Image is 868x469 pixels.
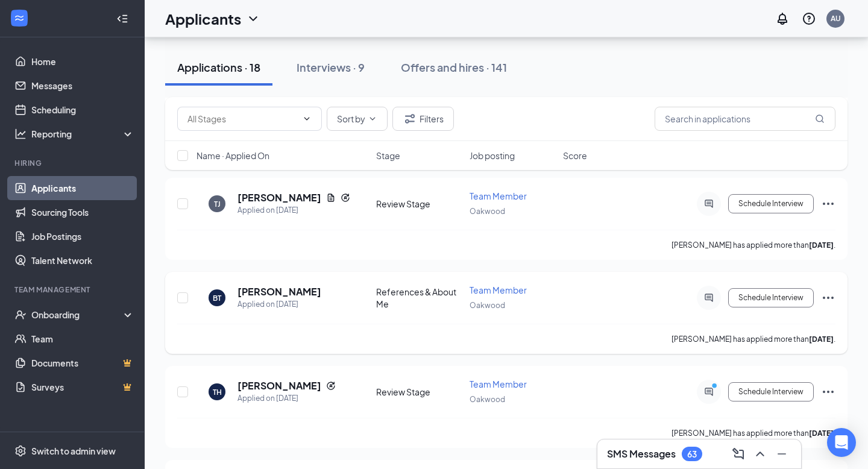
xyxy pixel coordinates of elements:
[213,387,222,397] div: TH
[809,241,834,250] b: [DATE]
[31,309,124,321] div: Onboarding
[31,351,134,375] a: DocumentsCrown
[809,429,834,438] b: [DATE]
[827,428,856,457] div: Open Intercom Messenger
[302,114,312,124] svg: ChevronDown
[470,285,527,295] span: Team Member
[326,193,336,203] svg: Document
[802,11,816,26] svg: QuestionInfo
[31,49,134,74] a: Home
[775,447,789,461] svg: Minimize
[237,298,321,310] div: Applied on [DATE]
[31,176,134,200] a: Applicants
[214,199,221,209] div: TJ
[753,447,767,461] svg: ChevronUp
[403,112,417,126] svg: Filter
[815,114,825,124] svg: MagnifyingGlass
[116,13,128,25] svg: Collapse
[376,198,462,210] div: Review Stage
[470,379,527,389] span: Team Member
[31,98,134,122] a: Scheduling
[671,334,835,344] p: [PERSON_NAME] has applied more than .
[750,444,770,464] button: ChevronUp
[31,248,134,272] a: Talent Network
[13,12,25,24] svg: WorkstreamLogo
[470,207,505,216] span: Oakwood
[237,392,336,404] div: Applied on [DATE]
[702,293,716,303] svg: ActiveChat
[831,13,841,24] div: AU
[31,327,134,351] a: Team
[671,428,835,438] p: [PERSON_NAME] has applied more than .
[821,385,835,399] svg: Ellipses
[14,158,132,168] div: Hiring
[607,447,676,461] h3: SMS Messages
[470,190,527,201] span: Team Member
[237,379,321,392] h5: [PERSON_NAME]
[237,285,321,298] h5: [PERSON_NAME]
[728,288,814,307] button: Schedule Interview
[702,387,716,397] svg: ActiveChat
[341,193,350,203] svg: Reapply
[728,194,814,213] button: Schedule Interview
[470,150,515,162] span: Job posting
[14,285,132,295] div: Team Management
[376,286,462,310] div: References & About Me
[775,11,790,26] svg: Notifications
[237,191,321,204] h5: [PERSON_NAME]
[702,199,716,209] svg: ActiveChat
[187,112,297,125] input: All Stages
[401,60,507,75] div: Offers and hires · 141
[729,444,748,464] button: ComposeMessage
[165,8,241,29] h1: Applicants
[177,60,260,75] div: Applications · 18
[563,150,587,162] span: Score
[821,197,835,211] svg: Ellipses
[31,445,116,457] div: Switch to admin view
[709,382,723,392] svg: PrimaryDot
[246,11,260,26] svg: ChevronDown
[392,107,454,131] button: Filter Filters
[31,200,134,224] a: Sourcing Tools
[671,240,835,250] p: [PERSON_NAME] has applied more than .
[368,114,377,124] svg: ChevronDown
[470,395,505,404] span: Oakwood
[728,382,814,401] button: Schedule Interview
[31,128,135,140] div: Reporting
[376,386,462,398] div: Review Stage
[297,60,365,75] div: Interviews · 9
[376,150,400,162] span: Stage
[31,74,134,98] a: Messages
[14,445,27,457] svg: Settings
[237,204,350,216] div: Applied on [DATE]
[731,447,746,461] svg: ComposeMessage
[821,291,835,305] svg: Ellipses
[687,449,697,459] div: 63
[14,309,27,321] svg: UserCheck
[327,107,388,131] button: Sort byChevronDown
[197,150,269,162] span: Name · Applied On
[326,381,336,391] svg: Reapply
[213,293,221,303] div: BT
[14,128,27,140] svg: Analysis
[809,335,834,344] b: [DATE]
[655,107,835,131] input: Search in applications
[31,375,134,399] a: SurveysCrown
[337,115,365,123] span: Sort by
[772,444,791,464] button: Minimize
[470,301,505,310] span: Oakwood
[31,224,134,248] a: Job Postings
